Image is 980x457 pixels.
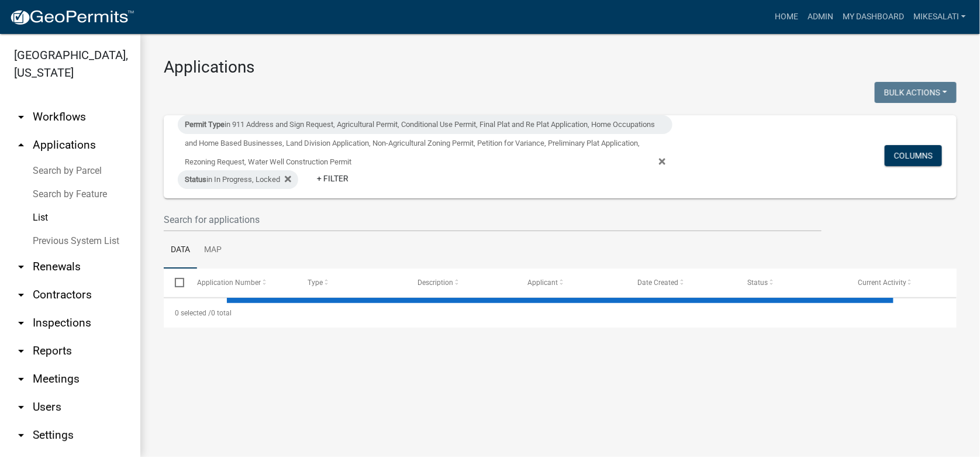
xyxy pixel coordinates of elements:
datatable-header-cell: Applicant [516,269,626,297]
span: Current Activity [858,279,906,287]
datatable-header-cell: Type [296,269,406,297]
a: Map [197,232,229,269]
i: arrow_drop_down [14,288,28,302]
i: arrow_drop_down [14,110,28,124]
i: arrow_drop_up [14,138,28,152]
i: arrow_drop_down [14,260,28,274]
button: Columns [885,145,942,166]
span: Applicant [527,279,558,287]
datatable-header-cell: Current Activity [847,269,957,297]
div: in 911 Address and Sign Request, Agricultural Permit, Conditional Use Permit, Final Plat and Re P... [178,115,672,134]
i: arrow_drop_down [14,400,28,414]
a: Data [164,232,197,269]
span: Description [417,279,453,287]
a: My Dashboard [838,6,909,28]
h3: Applications [164,57,957,77]
a: MikeSalati [909,6,971,28]
button: Bulk Actions [875,82,957,103]
span: Status [185,175,206,184]
i: arrow_drop_down [14,428,28,442]
input: Search for applications [164,208,822,232]
i: arrow_drop_down [14,316,28,330]
div: 0 total [164,298,957,328]
i: arrow_drop_down [14,344,28,358]
a: Admin [803,6,838,28]
span: Date Created [638,279,679,287]
datatable-header-cell: Date Created [626,269,736,297]
span: Application Number [198,279,261,287]
a: Home [770,6,803,28]
span: 0 selected / [175,309,211,317]
div: in In Progress, Locked [178,170,298,189]
i: arrow_drop_down [14,372,28,386]
a: + Filter [308,168,358,189]
datatable-header-cell: Application Number [186,269,296,297]
span: Permit Type [185,120,225,129]
span: Type [308,279,323,287]
datatable-header-cell: Select [164,269,186,297]
datatable-header-cell: Status [737,269,847,297]
datatable-header-cell: Description [406,269,516,297]
span: Status [748,279,768,287]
